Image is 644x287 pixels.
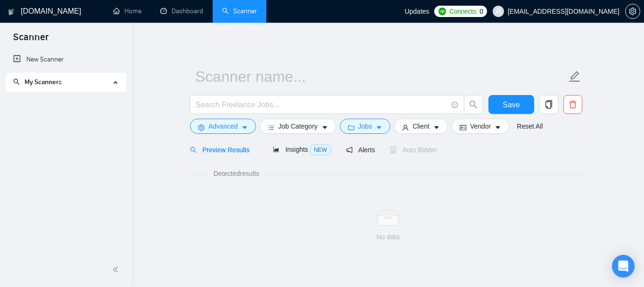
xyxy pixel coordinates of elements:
[626,8,640,15] span: setting
[470,121,491,131] span: Vendor
[464,100,482,109] span: search
[195,65,567,88] input: Scanner name...
[402,124,409,131] span: user
[625,8,640,15] a: setting
[433,124,440,131] span: caret-down
[13,78,20,85] span: search
[207,168,266,179] span: Detected results
[25,78,62,86] span: My Scanners
[495,124,501,131] span: caret-down
[394,119,448,134] button: userClientcaret-down
[612,255,635,278] div: Open Intercom Messenger
[495,8,502,15] span: user
[479,6,483,17] span: 0
[563,95,582,114] button: delete
[564,100,582,109] span: delete
[113,7,141,15] a: homeHome
[390,147,396,153] span: robot
[310,145,331,155] span: NEW
[241,124,248,131] span: caret-down
[112,265,122,274] span: double-left
[540,100,558,109] span: copy
[517,121,543,131] a: Reset All
[340,119,391,134] button: folderJobscaret-down
[625,4,640,19] button: setting
[539,95,558,114] button: copy
[273,146,280,153] span: area-chart
[488,95,534,114] button: Save
[222,7,257,15] a: searchScanner
[413,121,429,131] span: Client
[503,99,520,111] span: Save
[198,124,205,131] span: setting
[346,147,353,153] span: notification
[190,147,197,153] span: search
[268,124,274,131] span: bars
[460,124,466,131] span: idcard
[405,8,429,15] span: Updates
[452,119,509,134] button: idcardVendorcaret-down
[13,78,62,86] span: My Scanners
[190,146,258,154] span: Preview Results
[208,121,238,131] span: Advanced
[190,119,256,134] button: settingAdvancedcaret-down
[452,102,458,108] span: info-circle
[376,124,382,131] span: caret-down
[464,95,483,114] button: search
[449,6,478,17] span: Connects:
[260,119,336,134] button: barsJob Categorycaret-down
[278,121,317,131] span: Job Category
[358,121,372,131] span: Jobs
[390,146,437,154] span: Auto Bidder
[438,8,446,15] img: upwork-logo.png
[160,7,203,15] a: dashboardDashboard
[13,50,118,69] a: New Scanner
[322,124,328,131] span: caret-down
[569,70,581,83] span: edit
[198,232,578,242] div: No data
[346,146,375,154] span: Alerts
[273,146,330,153] span: Insights
[196,99,447,111] input: Search Freelance Jobs...
[348,124,355,131] span: folder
